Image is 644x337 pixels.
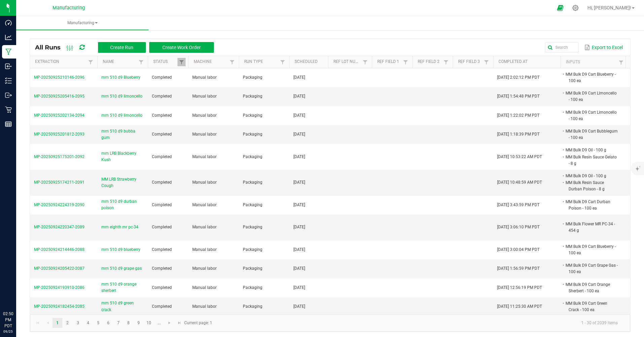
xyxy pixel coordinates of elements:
[565,90,618,103] li: MM Bulk D9 Cart Limoncello - 100 ea
[243,94,262,99] span: Packaging
[73,318,83,328] a: Page 3
[34,266,85,271] span: MP-20250924205422-2087
[152,154,172,159] span: Completed
[565,147,618,153] li: MM Bulk D9 Oil - 100 g
[124,318,133,328] a: Page 8
[565,173,618,179] li: MM Bulk D9 Oil - 100 g
[98,42,146,53] button: Create Run
[153,59,177,65] a: StatusSortable
[293,113,305,118] span: [DATE]
[293,94,305,99] span: [DATE]
[192,304,217,309] span: Manual labor
[152,113,172,118] span: Completed
[154,318,164,328] a: Page 11
[16,16,149,30] a: Manufacturing
[293,75,305,80] span: [DATE]
[103,318,113,328] a: Page 6
[617,58,625,67] a: Filter
[101,247,140,253] span: mm 510 d9 blueberry
[103,59,137,65] a: NameSortable
[583,42,624,53] button: Export to Excel
[442,58,450,66] a: Filter
[243,304,262,309] span: Packaging
[83,318,93,328] a: Page 4
[101,93,142,100] span: mm 510 d9 limoncello
[5,106,12,113] inline-svg: Retail
[560,56,628,68] th: Inputs
[497,180,542,185] span: [DATE] 10:48:59 AM PDT
[192,154,217,159] span: Manual labor
[7,283,27,303] iframe: Resource center
[565,221,618,234] li: MM Bulk Flower MR PC-34 - 454 g
[192,225,217,229] span: Manual labor
[244,59,278,65] a: Run TypeSortable
[152,247,172,252] span: Completed
[497,266,540,271] span: [DATE] 1:56:59 PM PDT
[35,59,86,65] a: ExtractionSortable
[243,154,262,159] span: Packaging
[565,71,618,84] li: MM Bulk D9 Cart Blueberry - 100 ea
[243,225,262,229] span: Packaging
[243,285,262,290] span: Packaging
[5,20,12,26] inline-svg: Dashboard
[497,285,542,290] span: [DATE] 12:56:19 PM PDT
[101,224,138,230] span: mm eighth mr pc-34
[152,94,172,99] span: Completed
[587,5,631,10] span: Hi, [PERSON_NAME]!
[34,247,85,252] span: MP-20250924214446-2088
[34,225,85,229] span: MP-20250924220347-2089
[243,202,262,207] span: Packaging
[162,45,201,50] span: Create Work Order
[194,59,228,65] a: MachineSortable
[333,59,361,65] a: Ref Lot NumberSortable
[293,154,305,159] span: [DATE]
[178,58,186,66] a: Filter
[152,266,172,271] span: Completed
[565,281,618,294] li: MM Bulk D9 Cart Orange Sherbert - 100 ea
[565,128,618,141] li: MM Bulk D9 Cart Bubblegum - 100 ea
[177,320,182,326] span: Go to the last page
[293,266,305,271] span: [DATE]
[5,63,12,70] inline-svg: Inbound
[34,132,85,137] span: MP-20250925201812-2093
[228,58,236,66] a: Filter
[361,58,369,66] a: Filter
[167,320,172,326] span: Go to the next page
[137,58,145,66] a: Filter
[565,198,618,212] li: MM Bulk D9 Cart Durban Poison - 100 ea
[565,243,618,256] li: MM Bulk D9 Cart Blueberry - 100 ea
[497,225,540,229] span: [DATE] 3:06:10 PM PDT
[458,59,482,65] a: Ref Field 3Sortable
[16,20,149,26] span: Manufacturing
[3,329,13,334] p: 09/25
[152,180,172,185] span: Completed
[192,94,217,99] span: Manual labor
[53,5,85,11] span: Manufacturing
[295,59,325,65] a: ScheduledSortable
[34,285,85,290] span: MP-20250924193910-2086
[165,318,174,328] a: Go to the next page
[545,42,579,52] input: Search
[101,198,144,211] span: mm 510 d9 durban poison
[565,179,618,192] li: MM Bulk Resin Sauce Durban Poison - 8 g
[497,202,540,207] span: [DATE] 3:43:59 PM PDT
[63,318,72,328] a: Page 2
[243,180,262,185] span: Packaging
[5,121,12,127] inline-svg: Reports
[114,318,123,328] a: Page 7
[34,202,85,207] span: MP-20250924224319-2090
[5,77,12,84] inline-svg: Inventory
[101,112,142,119] span: mm 510 d9 limoncello
[5,34,12,41] inline-svg: Analytics
[34,94,85,99] span: MP-20250925205416-2095
[134,318,143,328] a: Page 9
[93,318,103,328] a: Page 5
[192,285,217,290] span: Manual labor
[293,132,305,137] span: [DATE]
[293,225,305,229] span: [DATE]
[293,285,305,290] span: [DATE]
[192,132,217,137] span: Manual labor
[497,304,542,309] span: [DATE] 11:25:30 AM PDT
[87,58,95,66] a: Filter
[243,132,262,137] span: Packaging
